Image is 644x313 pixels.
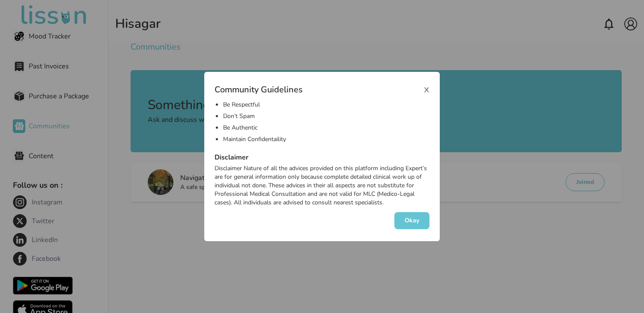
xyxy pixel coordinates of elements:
[223,124,292,132] p: Be Authentic
[223,112,292,121] p: Don’t Spam
[223,135,292,144] p: Maintain Confidentaility
[424,82,429,96] span: x
[223,100,292,109] p: Be Respectful
[215,152,429,162] h4: Disclaimer
[215,164,429,207] p: Disclaimer Nature of all the advices provided on this platform including Expert’s are for general...
[215,84,303,96] h3: Community Guidelines
[394,212,429,229] button: Okay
